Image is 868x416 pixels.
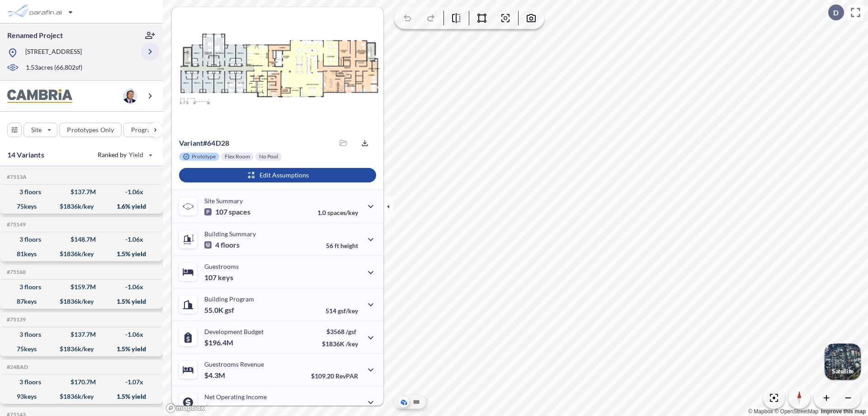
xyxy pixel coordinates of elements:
p: 55.0K [204,306,234,315]
span: floors [221,240,240,249]
p: $196.4M [204,338,235,347]
a: OpenStreetMap [774,408,818,415]
span: gsf [225,306,234,315]
p: 4 [204,240,240,249]
p: 1.53 acres ( 66,802 sf) [26,63,82,73]
p: Net Operating Income [204,393,267,401]
p: 1.0 [317,209,358,216]
p: $109.20 [311,372,358,380]
p: Prototypes Only [67,125,114,134]
button: Prototypes Only [59,123,122,137]
p: $1836K [322,340,358,348]
span: keys [218,273,233,282]
p: $2.9M [204,403,226,412]
p: 56 [326,242,358,249]
p: Program [131,125,156,134]
span: /gsf [346,328,356,335]
p: # 64d28 [179,139,229,148]
img: BrandImage [7,89,72,103]
button: Site [24,123,57,137]
span: ft [335,242,339,249]
p: Site [31,125,42,134]
p: $3568 [322,328,358,335]
h5: Click to copy the code [5,221,26,228]
a: Improve this map [821,408,866,415]
p: Edit Assumptions [259,171,309,180]
span: RevPAR [335,372,358,380]
p: Development Budget [204,328,264,335]
p: [STREET_ADDRESS] [25,47,82,58]
button: Switcher ImageSatellite [825,344,861,380]
button: Edit Assumptions [179,168,376,182]
h5: Click to copy the code [5,269,26,275]
button: Ranked by Yield [90,148,158,162]
img: Switcher Image [825,344,861,380]
p: Prototype [192,153,216,160]
h5: Click to copy the code [5,364,28,370]
span: gsf/key [338,307,358,315]
p: Guestrooms [204,263,239,270]
p: Building Program [204,295,254,303]
span: /key [346,340,358,348]
span: Variant [179,139,203,147]
p: Satellite [832,368,854,375]
span: spaces/key [327,209,358,216]
a: Mapbox homepage [165,403,205,413]
h5: Click to copy the code [5,316,26,323]
button: Program [123,123,172,137]
p: 107 [204,207,250,216]
p: Site Summary [204,197,243,205]
img: user logo [123,89,137,103]
p: $4.3M [204,371,226,380]
p: 107 [204,273,233,282]
p: Building Summary [204,230,256,238]
p: 65.0% [320,405,358,412]
p: No Pool [259,153,278,160]
p: 14 Variants [7,149,44,160]
p: 514 [325,307,358,315]
p: Flex Room [225,153,250,160]
span: height [340,242,358,249]
button: Aerial View [398,397,409,407]
h5: Click to copy the code [5,174,27,180]
p: D [833,9,839,17]
a: Mapbox [748,408,773,415]
span: margin [338,405,358,412]
p: Renamed Project [7,30,63,40]
button: Site Plan [411,397,422,407]
p: Guestrooms Revenue [204,360,264,368]
span: spaces [229,207,250,216]
span: Yield [129,150,144,159]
